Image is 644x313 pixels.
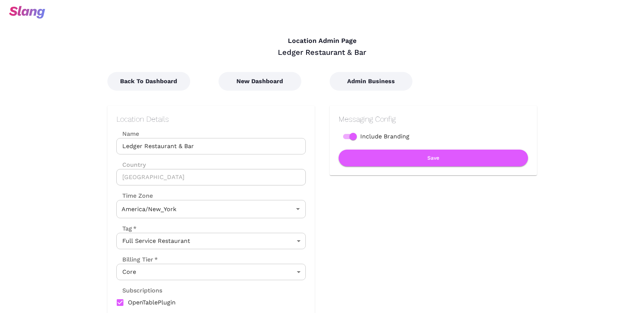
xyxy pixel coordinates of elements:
[293,204,303,214] button: Open
[116,191,306,200] label: Time Zone
[360,132,409,141] span: Include Branding
[116,255,158,264] label: Billing Tier
[107,72,190,91] button: Back To Dashboard
[116,160,306,169] label: Country
[128,298,176,307] span: OpenTablePlugin
[116,264,306,280] div: Core
[116,115,306,123] h2: Location Details
[219,78,301,85] a: New Dashboard
[9,6,45,19] img: svg+xml;base64,PHN2ZyB3aWR0aD0iOTciIGhlaWdodD0iMzQiIHZpZXdCb3g9IjAgMCA5NyAzNCIgZmlsbD0ibm9uZSIgeG...
[339,150,528,166] button: Save
[116,286,162,295] label: Subscriptions
[330,72,412,91] button: Admin Business
[107,78,190,85] a: Back To Dashboard
[330,78,412,85] a: Admin Business
[107,47,537,57] div: Ledger Restaurant & Bar
[116,233,306,249] div: Full Service Restaurant
[219,72,301,91] button: New Dashboard
[339,115,528,123] h2: Messaging Config
[116,129,306,138] label: Name
[107,37,537,45] h4: Location Admin Page
[116,224,136,233] label: Tag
